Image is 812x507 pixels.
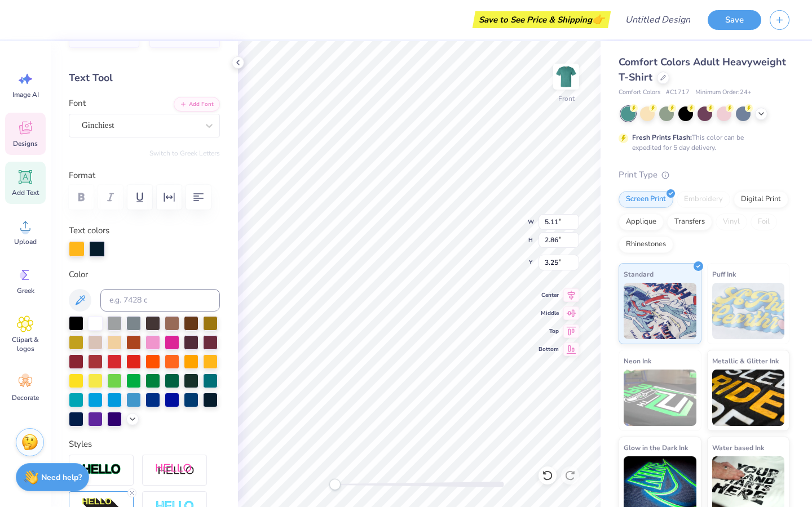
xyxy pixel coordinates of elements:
span: Decorate [12,393,39,402]
span: Designs [13,139,38,148]
strong: Need help? [41,472,82,483]
span: Top [539,327,559,336]
div: Vinyl [716,214,747,230]
span: Glow in the Dark Ink [624,442,688,453]
div: Applique [619,214,664,230]
span: Personalized Names [91,27,133,43]
span: Clipart & logos [7,335,44,353]
span: Neon Ink [624,355,651,367]
span: Metallic & Glitter Ink [712,355,779,367]
div: Accessibility label [329,479,341,490]
div: Save to See Price & Shipping [475,11,608,28]
span: Puff Ink [712,268,736,280]
span: Bottom [539,345,559,354]
label: Text colors [69,224,109,237]
label: Format [69,169,220,182]
span: Greek [17,286,34,295]
div: Embroidery [677,191,730,208]
label: Font [69,97,86,110]
span: Standard [624,268,654,280]
span: Add Text [12,188,39,197]
img: Front [555,65,577,88]
div: Screen Print [619,191,673,208]
span: Comfort Colors Adult Heavyweight T-Shirt [619,55,786,84]
img: Standard [624,283,696,339]
img: Metallic & Glitter Ink [712,370,785,426]
input: Untitled Design [616,8,699,31]
div: Front [558,94,575,104]
input: e.g. 7428 c [100,289,220,312]
div: Print Type [619,168,789,181]
span: Comfort Colors [619,88,660,97]
label: Styles [69,438,92,451]
span: # C1717 [666,88,690,97]
span: Image AI [12,90,39,99]
span: Personalized Numbers [171,27,213,43]
button: Add Font [174,97,220,112]
div: Digital Print [734,191,788,208]
span: 👉 [592,12,604,26]
img: Shadow [155,463,195,477]
img: Neon Ink [624,370,696,426]
span: Water based Ink [712,442,764,453]
button: Switch to Greek Letters [149,149,220,158]
span: Minimum Order: 24 + [695,88,752,97]
div: Rhinestones [619,236,673,253]
strong: Fresh Prints Flash: [632,133,692,142]
div: Foil [751,214,777,230]
div: This color can be expedited for 5 day delivery. [632,132,771,153]
div: Transfers [667,214,712,230]
img: Puff Ink [712,283,785,339]
span: Upload [14,237,37,246]
div: Text Tool [69,70,220,86]
button: Save [708,10,761,30]
label: Color [69,268,220,281]
span: Middle [539,309,559,318]
span: Center [539,291,559,300]
img: Stroke [82,463,121,476]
